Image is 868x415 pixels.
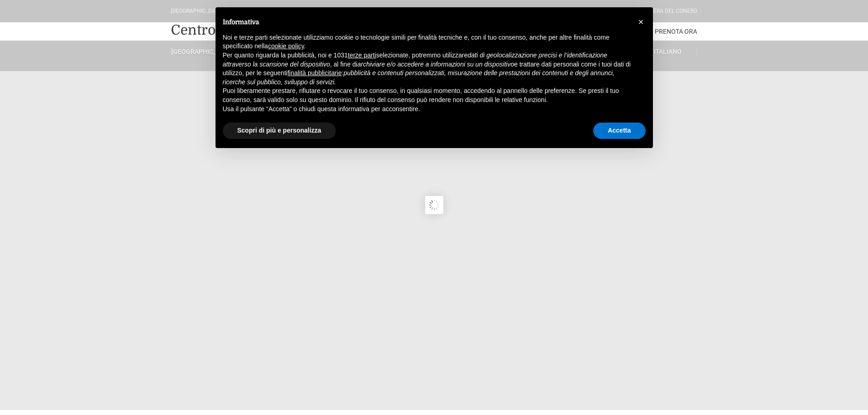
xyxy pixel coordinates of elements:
[357,61,514,68] em: archiviare e/o accedere a informazioni su un dispositivo
[288,69,342,78] button: finalità pubblicitarie
[223,123,336,139] button: Scopri di più e personalizza
[223,87,631,104] p: Puoi liberamente prestare, rifiutare o revocare il tuo consenso, in qualsiasi momento, accedendo ...
[654,48,682,55] span: Italiano
[223,51,631,87] p: Per quanto riguarda la pubblicità, noi e 1031 selezionate, potremmo utilizzare , al fine di e tra...
[223,69,615,86] em: pubblicità e contenuti personalizzati, misurazione delle prestazioni dei contenuti e degli annunc...
[223,18,631,26] h2: Informativa
[223,33,631,51] p: Noi e terze parti selezionate utilizziamo cookie o tecnologie simili per finalità tecniche e, con...
[348,51,376,60] button: terze parti
[171,7,223,15] div: [GEOGRAPHIC_DATA]
[639,47,697,56] a: Italiano
[644,7,697,15] div: Riviera Del Conero
[268,42,304,50] a: cookie policy
[171,21,347,39] a: Centro Vacanze De Angelis
[223,105,631,114] p: Usa il pulsante “Accetta” o chiudi questa informativa per acconsentire.
[593,123,646,139] button: Accetta
[634,15,648,29] button: Chiudi questa informativa
[223,51,607,68] em: dati di geolocalizzazione precisi e l’identificazione attraverso la scansione del dispositivo
[638,17,644,27] span: ×
[171,47,229,56] a: [GEOGRAPHIC_DATA]
[655,22,697,41] a: Prenota Ora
